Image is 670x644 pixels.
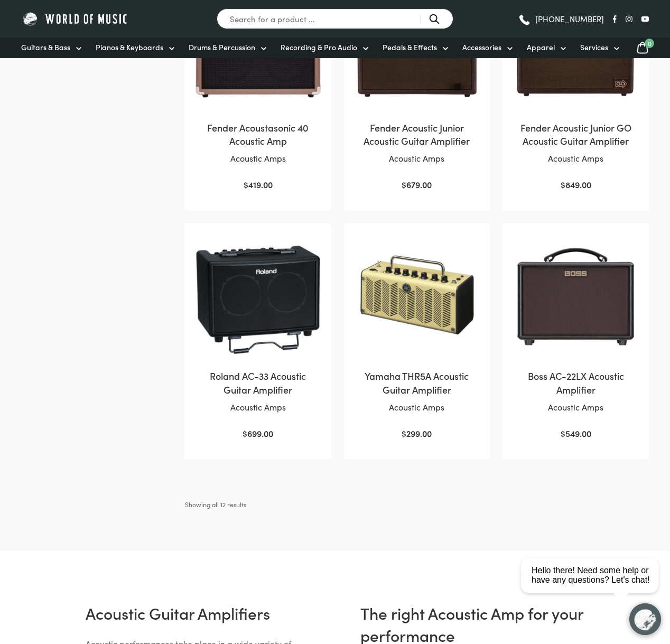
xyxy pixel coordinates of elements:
a: Yamaha THR5A Acoustic Guitar AmplifierAcoustic Amps $299.00 [355,234,480,441]
h2: Fender Acoustasonic 40 Acoustic Amp [196,121,321,147]
h2: Roland AC-33 Acoustic Guitar Amplifier [196,369,321,396]
img: Yamaha THR5A Acoustic Guitar Amp [355,234,480,359]
span: Recording & Pro Audio [281,42,357,53]
h2: Acoustic Guitar Amplifiers [86,602,310,624]
span: 0 [645,39,654,48]
span: $ [243,427,247,439]
img: World of Music [21,11,129,27]
bdi: 679.00 [402,179,432,190]
span: $ [561,427,565,439]
p: Acoustic Amps [196,400,321,414]
h2: Boss AC-22LX Acoustic Amplifier [513,369,638,396]
span: [PHONE_NUMBER] [535,15,604,23]
h2: Yamaha THR5A Acoustic Guitar Amplifier [355,369,480,396]
p: Showing all 12 results [185,497,246,512]
bdi: 419.00 [244,179,273,190]
h2: Fender Acoustic Junior Acoustic Guitar Amplifier [355,121,480,147]
bdi: 849.00 [561,179,591,190]
bdi: 549.00 [561,427,591,439]
p: Acoustic Amps [355,152,480,165]
img: BOSS AC-22LX Acoustic Amplifier Front [513,234,638,359]
span: $ [244,179,248,190]
a: Boss AC-22LX Acoustic AmplifierAcoustic Amps $549.00 [513,234,638,441]
p: Acoustic Amps [513,400,638,414]
span: $ [402,179,406,190]
p: Acoustic Amps [513,152,638,165]
span: Services [580,42,608,53]
input: Search for a product ... [217,8,453,29]
span: $ [402,427,406,439]
p: Acoustic Amps [355,400,480,414]
span: Guitars & Bass [21,42,70,53]
span: Apparel [527,42,555,53]
span: Pianos & Keyboards [96,42,163,53]
a: Roland AC-33 Acoustic Guitar AmplifierAcoustic Amps $699.00 [196,234,321,441]
img: Roland AC-33 Acoustic Guitar Amp [196,234,321,359]
iframe: Chat with our support team [517,528,670,644]
bdi: 699.00 [243,427,273,439]
span: Pedals & Effects [383,42,437,53]
h2: Fender Acoustic Junior GO Acoustic Guitar Amplifier [513,121,638,147]
span: Accessories [462,42,501,53]
a: [PHONE_NUMBER] [518,11,604,27]
bdi: 299.00 [402,427,432,439]
p: Acoustic Amps [196,152,321,165]
span: Drums & Percussion [189,42,255,53]
span: $ [561,179,565,190]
